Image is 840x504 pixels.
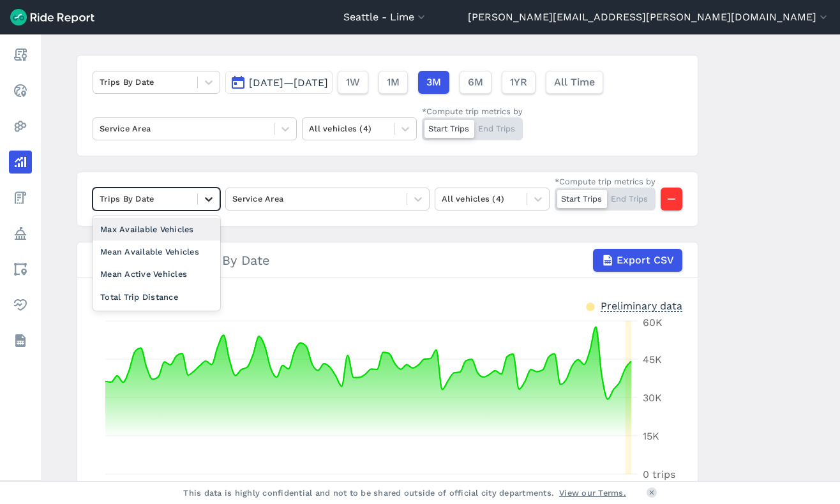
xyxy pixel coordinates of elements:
[643,468,675,480] tspan: 0 trips
[93,263,220,285] div: Mean Active Vehicles
[502,71,536,94] button: 1YR
[387,75,400,90] span: 1M
[9,258,32,281] a: Areas
[426,75,441,90] span: 3M
[617,253,674,268] span: Export CSV
[468,75,483,90] span: 6M
[93,241,220,263] div: Mean Available Vehicles
[9,293,32,316] a: Health
[93,249,682,272] div: Metrics Comparison By Date
[460,71,491,94] button: 6M
[468,10,830,25] button: [PERSON_NAME][EMAIL_ADDRESS][PERSON_NAME][DOMAIN_NAME]
[343,10,428,25] button: Seattle - Lime
[346,75,360,90] span: 1W
[338,71,368,94] button: 1W
[9,186,32,209] a: Fees
[554,75,595,90] span: All Time
[9,115,32,138] a: Heatmaps
[9,79,32,102] a: Realtime
[9,329,32,352] a: Datasets
[643,392,662,404] tspan: 30K
[249,77,328,89] span: [DATE]—[DATE]
[9,222,32,245] a: Policy
[643,430,659,442] tspan: 15K
[379,71,408,94] button: 1M
[93,286,220,308] div: Total Trip Distance
[601,299,682,312] div: Preliminary data
[10,9,94,26] img: Ride Report
[225,71,333,94] button: [DATE]—[DATE]
[9,43,32,66] a: Report
[643,353,662,366] tspan: 45K
[422,105,523,117] div: *Compute trip metrics by
[593,249,682,272] button: Export CSV
[643,316,663,329] tspan: 60K
[9,151,32,174] a: Analyze
[418,71,449,94] button: 3M
[93,218,220,241] div: Max Available Vehicles
[559,487,626,499] a: View our Terms.
[555,175,656,188] div: *Compute trip metrics by
[510,75,527,90] span: 1YR
[546,71,603,94] button: All Time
